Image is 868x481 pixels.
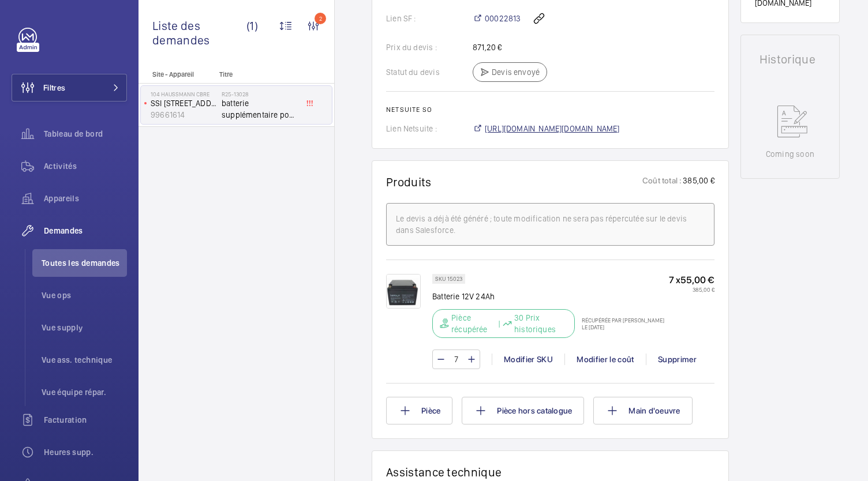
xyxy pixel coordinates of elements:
div: | [498,318,500,329]
h1: Produits [386,175,432,189]
span: Tableau de bord [44,128,127,140]
a: 00022813 [473,13,521,24]
p: 99661614 [151,109,217,121]
p: 385,00 € [669,286,714,293]
span: Heures supp. [44,446,127,458]
h1: Historique [759,54,821,65]
p: Site - Appareil [139,70,215,78]
img: eTwUCW4evhdkkZ-gLD4Mr0wTPRhoIdeV4FQJPnmUDidub1Bk.png [386,274,421,309]
a: [URL][DOMAIN_NAME][DOMAIN_NAME] [473,123,620,134]
span: Activités [44,160,127,172]
span: Vue ops [42,290,127,301]
p: Coming soon [766,148,814,160]
div: Supprimer [646,354,708,365]
p: 104 Haussmann CBRE [151,91,217,97]
span: Appareils [44,193,127,204]
p: Pièce récupérée [451,312,496,335]
span: Toutes les demandes [42,257,127,269]
p: 385,00 € [682,175,714,189]
span: Filtres [43,82,65,93]
p: 7 x 55,00 € [669,274,714,286]
h2: Netsuite SO [386,106,714,114]
h1: Assistance technique [386,465,502,479]
span: [URL][DOMAIN_NAME][DOMAIN_NAME] [485,123,620,134]
button: Pièce hors catalogue [462,397,584,424]
h2: R25-13028 [222,91,298,97]
div: Le devis a déjà été généré ; toute modification ne sera pas répercutée sur le devis dans Salesforce. [396,213,705,236]
div: Modifier SKU [492,354,564,365]
span: Liste des demandes [152,18,246,47]
span: 00022813 [485,13,521,24]
p: Titre [219,70,295,78]
span: Vue ass. technique [42,354,127,366]
p: Coût total : [642,175,682,189]
p: Batterie 12V 24Ah [432,291,669,302]
span: Facturation [44,414,127,426]
p: SKU 15023 [435,277,462,281]
p: 30 Prix historiques [514,312,567,335]
span: Vue supply [42,322,127,333]
div: Modifier le coût [564,354,646,365]
button: Pièce [386,397,452,424]
span: batterie supplémentaire pour AES dans le petit local [222,97,298,121]
p: Récupérée par [PERSON_NAME] le [DATE] [575,317,669,330]
span: Vue équipe répar. [42,386,127,398]
p: SSI [STREET_ADDRESS] [151,97,217,109]
button: Main d'oeuvre [593,397,692,424]
button: Filtres [12,74,127,102]
span: Demandes [44,225,127,236]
